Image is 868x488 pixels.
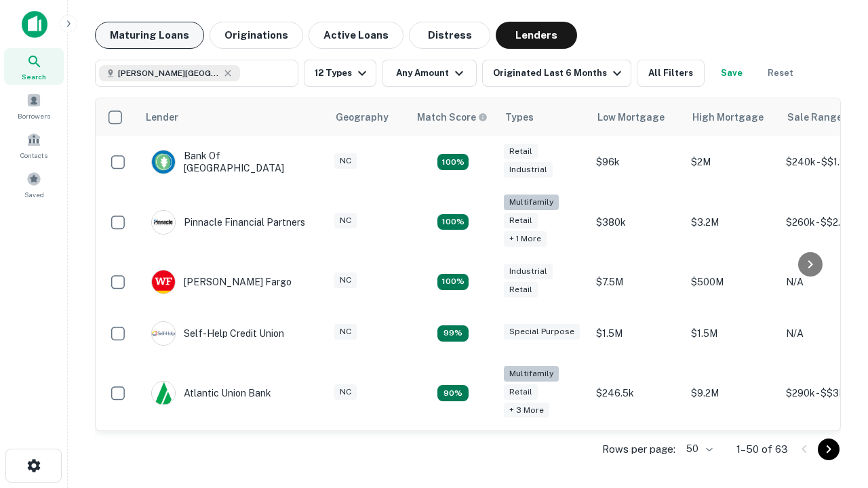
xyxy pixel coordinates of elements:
[504,195,559,210] div: Multifamily
[684,308,779,359] td: $1.5M
[4,127,64,163] a: Contacts
[684,98,779,136] th: High Mortgage
[151,150,314,174] div: Bank Of [GEOGRAPHIC_DATA]
[4,87,64,124] a: Borrowers
[437,214,469,230] div: Matching Properties: 20, hasApolloMatch: undefined
[437,325,469,342] div: Matching Properties: 11, hasApolloMatch: undefined
[589,256,684,308] td: $7.5M
[334,153,357,169] div: NC
[787,109,842,125] div: Sale Range
[437,385,469,401] div: Matching Properties: 10, hasApolloMatch: undefined
[152,322,175,345] img: picture
[24,189,44,200] span: Saved
[334,384,357,400] div: NC
[759,60,802,87] button: Reset
[710,60,753,87] button: Save your search to get updates of matches that match your search criteria.
[152,211,175,234] img: picture
[589,136,684,188] td: $96k
[118,67,220,79] span: [PERSON_NAME][GEOGRAPHIC_DATA], [GEOGRAPHIC_DATA]
[22,11,47,38] img: capitalize-icon.png
[684,136,779,188] td: $2M
[4,48,64,85] a: Search
[210,22,303,49] button: Originations
[437,274,469,290] div: Matching Properties: 14, hasApolloMatch: undefined
[138,98,328,136] th: Lender
[496,22,577,49] button: Lenders
[20,150,47,161] span: Contacts
[22,71,46,82] span: Search
[736,441,788,457] p: 1–50 of 63
[597,109,665,125] div: Low Mortgage
[505,109,534,125] div: Types
[684,359,779,428] td: $9.2M
[152,270,175,293] img: picture
[409,98,497,136] th: Capitalize uses an advanced AI algorithm to match your search with the best lender. The match sco...
[151,381,271,405] div: Atlantic Union Bank
[504,403,549,418] div: + 3 more
[504,282,538,298] div: Retail
[18,110,50,121] span: Borrowers
[334,324,357,340] div: NC
[504,231,547,247] div: + 1 more
[800,336,868,401] iframe: Chat Widget
[334,213,357,228] div: NC
[151,270,292,294] div: [PERSON_NAME] Fargo
[818,439,840,460] button: Go to next page
[151,210,305,235] div: Pinnacle Financial Partners
[437,154,469,170] div: Matching Properties: 15, hasApolloMatch: undefined
[504,144,538,159] div: Retail
[602,441,675,457] p: Rows per page:
[504,264,553,279] div: Industrial
[637,60,705,87] button: All Filters
[504,213,538,228] div: Retail
[146,109,178,125] div: Lender
[152,150,175,174] img: picture
[417,110,485,125] h6: Match Score
[504,384,538,400] div: Retail
[504,324,580,340] div: Special Purpose
[152,382,175,405] img: picture
[681,439,715,459] div: 50
[309,22,403,49] button: Active Loans
[589,359,684,428] td: $246.5k
[589,188,684,256] td: $380k
[151,321,284,346] div: Self-help Credit Union
[4,166,64,203] a: Saved
[334,272,357,288] div: NC
[304,60,376,87] button: 12 Types
[95,22,204,49] button: Maturing Loans
[504,162,553,178] div: Industrial
[684,188,779,256] td: $3.2M
[409,22,490,49] button: Distress
[382,60,477,87] button: Any Amount
[504,366,559,382] div: Multifamily
[482,60,631,87] button: Originated Last 6 Months
[417,110,488,125] div: Capitalize uses an advanced AI algorithm to match your search with the best lender. The match sco...
[493,65,625,81] div: Originated Last 6 Months
[336,109,389,125] div: Geography
[692,109,764,125] div: High Mortgage
[589,308,684,359] td: $1.5M
[497,98,589,136] th: Types
[589,98,684,136] th: Low Mortgage
[684,256,779,308] td: $500M
[328,98,409,136] th: Geography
